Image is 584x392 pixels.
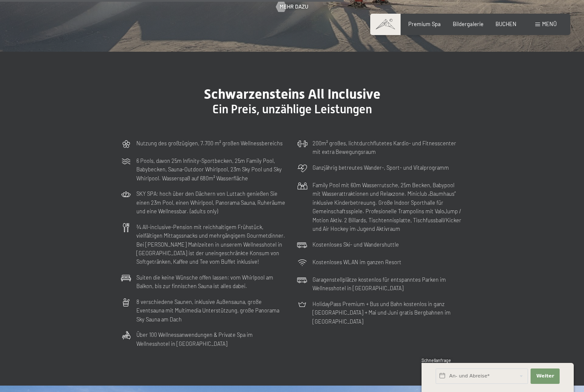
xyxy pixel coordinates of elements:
p: Nutzung des großzügigen, 7.700 m² großen Wellnessbereichs [136,139,283,147]
p: 8 verschiedene Saunen, inklusive Außensauna, große Eventsauna mit Multimedia Unterstützung, große... [136,298,287,324]
p: 6 Pools, davon 25m Infinity-Sportbecken, 25m Family Pool, Babybecken, Sauna-Outdoor Whirlpool, 23... [136,156,287,183]
p: Suiten die keine Wünsche offen lassen: vom Whirlpool am Balkon, bis zur finnischen Sauna ist alle... [136,273,287,291]
span: Menü [542,21,557,27]
p: 200m² großes, lichtdurchflutetes Kardio- und Fitnesscenter mit extra Bewegungsraum [313,139,463,156]
button: Weiter [531,368,560,384]
span: Weiter [536,373,554,380]
a: Bildergalerie [453,21,484,27]
p: Ganzjährig betreutes Wander-, Sport- und Vitalprogramm [313,163,449,172]
span: Schnellanfrage [422,358,451,363]
span: Mehr dazu [280,3,308,11]
p: Kostenloses Ski- und Wandershuttle [313,240,399,249]
a: Premium Spa [408,21,441,27]
p: Family Pool mit 60m Wasserrutsche, 25m Becken, Babypool mit Wasserattraktionen und Relaxzone. Min... [313,181,463,233]
p: Kostenloses WLAN im ganzen Resort [313,258,401,266]
span: Ein Preis, unzählige Leistungen [212,102,372,116]
p: SKY SPA: hoch über den Dächern von Luttach genießen Sie einen 23m Pool, einen Whirlpool, Panorama... [136,189,287,215]
p: ¾ All-inclusive-Pension mit reichhaltigem Frühstück, vielfältigen Mittagssnacks und mehrgängigem ... [136,223,287,266]
span: Schwarzensteins All Inclusive [204,86,380,102]
p: Über 100 Wellnessanwendungen & Private Spa im Wellnesshotel in [GEOGRAPHIC_DATA] [136,330,287,348]
p: Garagenstellplätze kostenlos für entspanntes Parken im Wellnesshotel in [GEOGRAPHIC_DATA] [313,275,463,293]
a: BUCHEN [496,21,516,27]
p: HolidayPass Premium + Bus und Bahn kostenlos in ganz [GEOGRAPHIC_DATA] + Mai und Juni gratis Berg... [313,300,463,326]
a: Mehr dazu [276,3,308,11]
